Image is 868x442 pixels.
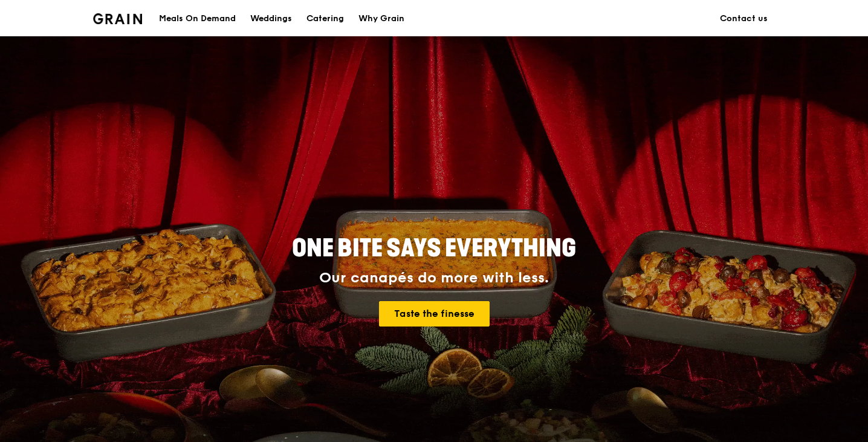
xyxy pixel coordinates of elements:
a: Catering [299,1,351,37]
img: Grain [93,13,142,24]
div: Why Grain [358,1,404,37]
span: ONE BITE SAYS EVERYTHING [292,234,576,263]
div: Meals On Demand [159,1,236,37]
div: Our canapés do more with less. [216,270,652,287]
a: Taste the finesse [379,301,490,327]
a: Contact us [713,1,775,37]
div: Weddings [250,1,292,37]
a: Why Grain [351,1,412,37]
a: Weddings [243,1,299,37]
div: Catering [306,1,344,37]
